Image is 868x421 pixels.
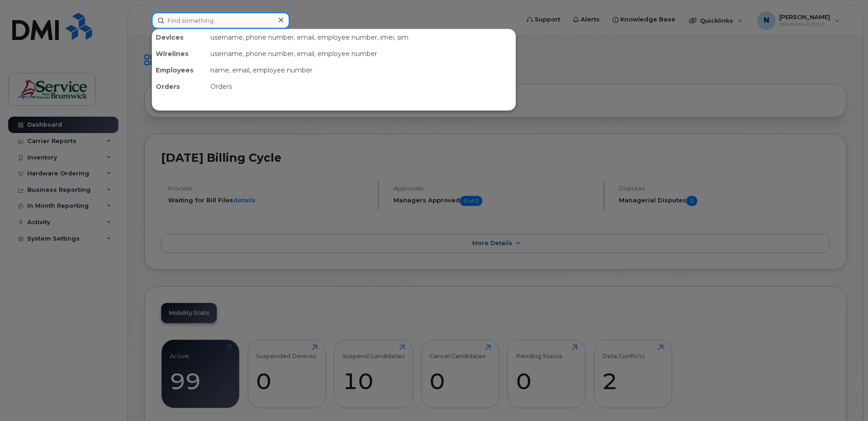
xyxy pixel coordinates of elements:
[152,46,207,62] div: Wirelines
[152,78,207,95] div: Orders
[152,62,207,78] div: Employees
[207,62,516,78] div: name, email, employee number
[152,29,207,46] div: Devices
[207,46,516,62] div: username, phone number, email, employee number
[207,29,516,46] div: username, phone number, email, employee number, imei, sim
[207,78,516,95] div: Orders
